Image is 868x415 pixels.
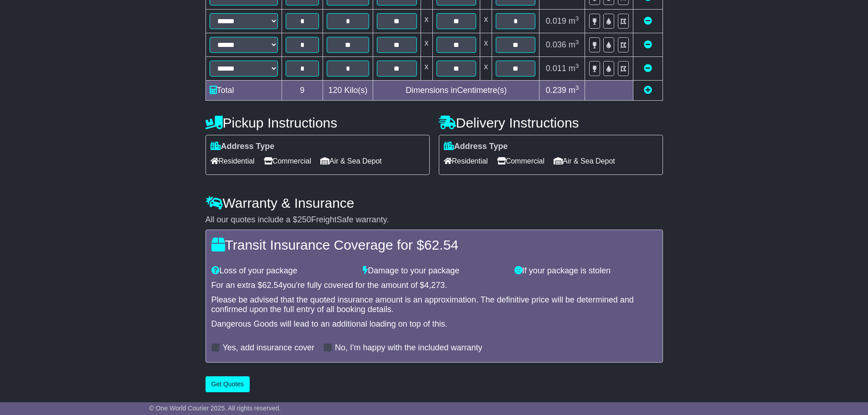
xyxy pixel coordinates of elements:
[358,266,510,276] div: Damage to your package
[149,405,281,412] span: © One World Courier 2025. All rights reserved.
[644,16,652,26] a: Remove this item
[546,16,566,26] span: 0.019
[211,281,657,291] div: For an extra $ you're fully covered for the amount of $ .
[546,40,566,49] span: 0.036
[207,266,359,276] div: Loss of your package
[575,39,579,46] sup: 3
[575,15,579,22] sup: 3
[264,154,311,168] span: Commercial
[373,81,539,101] td: Dimensions in Centimetre(s)
[444,154,488,168] span: Residential
[205,215,663,225] div: All our quotes include a $ FreightSafe warranty.
[211,319,657,329] div: Dangerous Goods will lead to an additional loading on top of this.
[320,154,382,168] span: Air & Sea Depot
[569,40,579,49] span: m
[554,154,615,168] span: Air & Sea Depot
[335,343,483,353] label: No, I'm happy with the included warranty
[298,215,311,224] span: 250
[480,57,492,81] td: x
[205,115,430,130] h4: Pickup Instructions
[644,40,652,49] a: Remove this item
[497,154,544,168] span: Commercial
[546,86,566,95] span: 0.239
[569,86,579,95] span: m
[205,81,282,101] td: Total
[421,57,432,81] td: x
[424,237,458,252] span: 62.54
[575,62,579,69] sup: 3
[424,281,445,290] span: 4,273
[421,33,432,57] td: x
[211,154,255,168] span: Residential
[211,237,657,252] h4: Transit Insurance Coverage for $
[211,142,275,152] label: Address Type
[205,195,663,210] h4: Warranty & Insurance
[262,281,283,290] span: 62.54
[480,10,492,33] td: x
[211,295,657,315] div: Please be advised that the quoted insurance amount is an approximation. The definitive price will...
[569,64,579,73] span: m
[421,10,432,33] td: x
[644,64,652,73] a: Remove this item
[223,343,314,353] label: Yes, add insurance cover
[480,33,492,57] td: x
[510,266,662,276] div: If your package is stolen
[329,86,342,95] span: 120
[569,16,579,26] span: m
[444,142,508,152] label: Address Type
[439,115,663,130] h4: Delivery Instructions
[546,64,566,73] span: 0.011
[282,81,323,101] td: 9
[575,84,579,91] sup: 3
[644,86,652,95] a: Add new item
[323,81,373,101] td: Kilo(s)
[205,376,250,392] button: Get Quotes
